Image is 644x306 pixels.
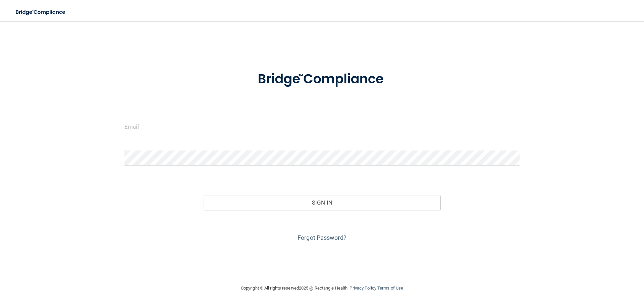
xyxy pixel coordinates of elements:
[377,286,403,291] a: Terms of Use
[10,5,72,19] img: bridge_compliance_login_screen.278c3ca4.svg
[350,286,376,291] a: Privacy Policy
[298,234,346,241] a: Forgot Password?
[124,119,520,134] input: Email
[204,195,441,210] button: Sign In
[244,62,400,97] img: bridge_compliance_login_screen.278c3ca4.svg
[200,277,444,299] div: Copyright © All rights reserved 2025 @ Rectangle Health | |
